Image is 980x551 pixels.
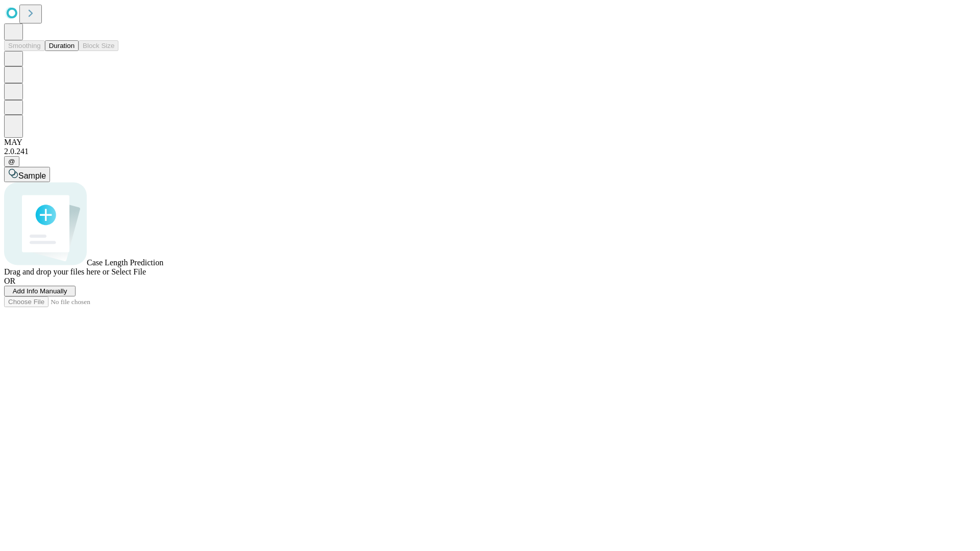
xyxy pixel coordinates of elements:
[4,156,19,167] button: @
[4,167,50,182] button: Sample
[8,158,15,165] span: @
[13,287,67,295] span: Add Info Manually
[79,40,118,51] button: Block Size
[4,277,15,285] span: OR
[87,258,163,267] span: Case Length Prediction
[18,171,46,180] span: Sample
[111,267,146,276] span: Select File
[4,286,76,296] button: Add Info Manually
[4,40,45,51] button: Smoothing
[4,147,976,156] div: 2.0.241
[45,40,79,51] button: Duration
[4,138,976,147] div: MAY
[4,267,109,276] span: Drag and drop your files here or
